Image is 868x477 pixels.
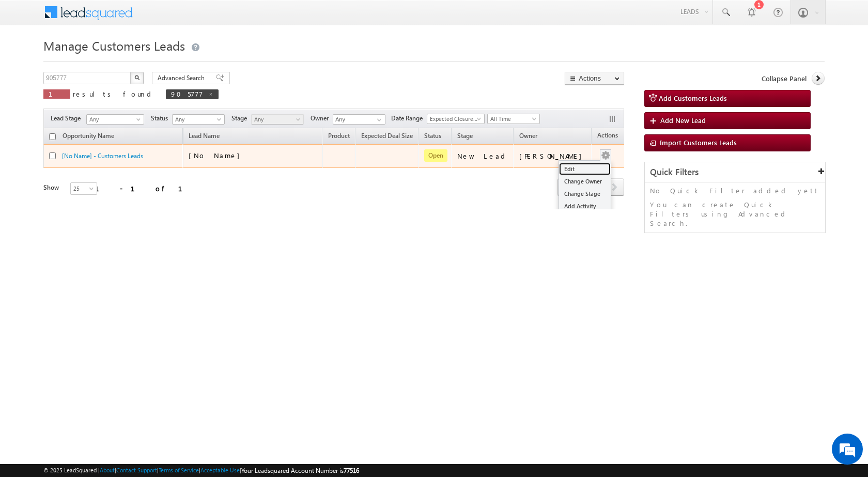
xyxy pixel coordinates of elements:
span: Collapse Panel [762,74,807,83]
span: [No Name] [189,151,245,160]
a: Stage [452,130,478,144]
a: Edit [559,163,611,175]
em: Start Chat [141,318,188,332]
a: 25 [70,182,97,195]
span: Add New Lead [660,116,706,125]
a: [No Name] - Customers Leads [62,152,143,160]
span: 77516 [344,467,359,474]
span: 905777 [171,89,203,98]
span: Any [173,115,222,124]
a: Expected Deal Size [356,130,418,144]
span: Import Customers Leads [660,138,737,147]
span: Opportunity Name [63,132,114,140]
a: Any [251,114,304,125]
div: Show [43,183,62,192]
div: Chat with us now [54,54,174,68]
a: Change Owner [559,175,611,188]
span: Expected Closure Date [427,114,481,124]
span: © 2025 LeadSquared | | | | | [43,466,359,475]
span: Lead Name [183,130,225,144]
div: 1 - 1 of 1 [95,182,195,194]
div: Quick Filters [645,162,825,182]
span: Owner [519,132,537,140]
span: next [605,178,624,196]
a: About [100,467,115,473]
a: Any [86,114,144,125]
span: Manage Customers Leads [43,37,185,54]
span: Stage [457,132,473,140]
a: Acceptable Use [200,467,240,473]
p: No Quick Filter added yet! [650,186,820,195]
span: Advanced Search [158,73,208,83]
textarea: Type your message and hit 'Enter' [13,96,189,310]
span: Your Leadsquared Account Number is [241,467,359,474]
span: prev [557,178,577,196]
div: New Lead [457,151,509,161]
a: All Time [487,114,540,124]
input: Check all records [49,133,56,140]
span: 1 [49,89,65,98]
a: Change Stage [559,188,611,200]
span: Product [328,132,350,140]
a: Opportunity Name [57,130,119,144]
a: Status [419,130,446,144]
a: Expected Closure Date [427,114,485,124]
span: Any [87,115,141,124]
span: Status [151,114,172,123]
a: Terms of Service [159,467,199,473]
a: Add Activity [559,200,611,212]
span: Any [252,115,301,124]
span: 25 [71,184,98,193]
a: Contact Support [116,467,157,473]
div: [PERSON_NAME] [519,151,587,161]
span: Add Customers Leads [659,94,727,102]
img: Search [134,75,139,80]
button: Actions [565,72,624,85]
span: Open [424,149,447,162]
div: Minimize live chat window [169,5,194,30]
span: Owner [311,114,333,123]
span: results found [73,89,155,98]
input: Type to Search [333,114,385,125]
span: Expected Deal Size [361,132,413,140]
a: next [605,179,624,196]
span: All Time [488,114,537,124]
a: Any [172,114,225,125]
a: prev [557,179,577,196]
span: Stage [231,114,251,123]
p: You can create Quick Filters using Advanced Search. [650,200,820,228]
span: Actions [592,130,623,143]
img: d_60004797649_company_0_60004797649 [18,54,43,68]
span: Lead Stage [51,114,85,123]
a: Show All Items [371,115,384,125]
span: Date Range [391,114,427,123]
